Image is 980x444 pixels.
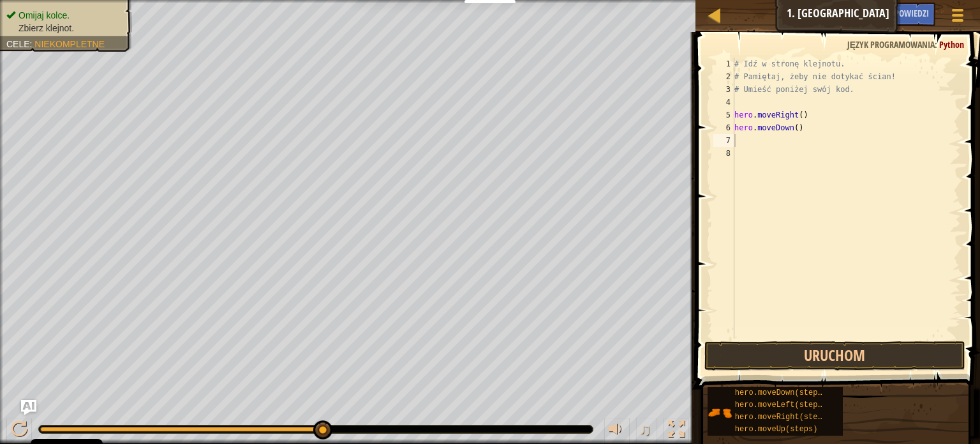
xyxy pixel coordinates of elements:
[34,39,105,49] span: Niekompletne
[847,38,935,50] span: Język programowania
[713,96,734,109] div: 4
[839,3,873,26] button: Ask AI
[708,401,732,425] img: portrait.png
[636,418,658,444] button: ♫
[30,39,35,49] span: :
[6,39,30,49] span: Cele
[704,341,965,371] button: Uruchom
[21,400,36,415] button: Ask AI
[942,3,974,33] button: Pokaż menu gry
[735,401,827,410] span: hero.moveLeft(steps)
[604,418,630,444] button: Dopasuj głośność
[6,9,122,22] li: Omijaj kolce.
[664,418,689,444] button: Toggle fullscreen
[713,121,734,134] div: 6
[19,23,74,33] span: Zbierz klejnot.
[735,388,827,397] span: hero.moveDown(steps)
[713,83,734,96] div: 3
[880,7,929,19] span: Podpowiedzi
[935,38,939,50] span: :
[735,425,818,434] span: hero.moveUp(steps)
[845,7,867,19] span: Ask AI
[713,57,734,70] div: 1
[939,38,964,50] span: Python
[713,70,734,83] div: 2
[713,134,734,147] div: 7
[639,420,651,439] span: ♫
[735,413,831,422] span: hero.moveRight(steps)
[6,418,32,444] button: Ctrl + P: Pause
[713,109,734,121] div: 5
[6,22,122,34] li: Zbierz klejnot.
[19,10,70,20] span: Omijaj kolce.
[713,147,734,160] div: 8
